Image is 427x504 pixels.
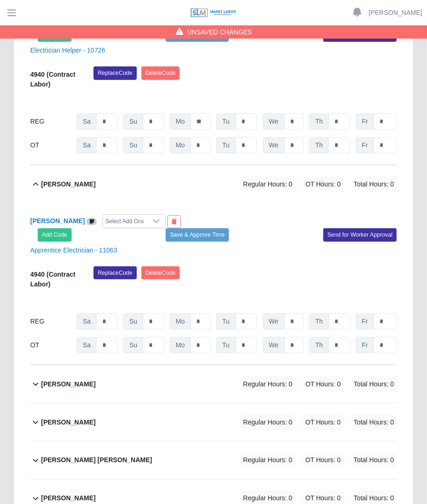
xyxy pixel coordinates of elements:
[369,8,422,18] a: [PERSON_NAME]
[123,113,143,130] span: Su
[30,71,75,88] b: 4940 (Contract Labor)
[170,337,191,353] span: Mo
[41,456,152,465] b: [PERSON_NAME] [PERSON_NAME]
[30,337,71,353] div: OT
[263,113,285,130] span: We
[216,337,236,353] span: Tu
[263,313,285,330] span: We
[356,337,374,353] span: Fr
[170,313,191,330] span: Mo
[190,8,237,18] img: SLM Logo
[356,113,374,130] span: Fr
[103,215,147,228] div: Select Add Ons
[309,137,329,153] span: Th
[351,453,397,468] span: Total Hours: 0
[166,228,229,241] button: Save & Approve Time
[77,137,97,153] span: Sa
[77,313,97,330] span: Sa
[351,415,397,430] span: Total Hours: 0
[263,137,285,153] span: We
[216,313,236,330] span: Tu
[303,453,344,468] span: OT Hours: 0
[240,377,295,392] span: Regular Hours: 0
[167,215,181,228] button: End Worker & Remove from the Timesheet
[323,228,397,241] button: Send for Worker Approval
[30,442,397,479] button: [PERSON_NAME] [PERSON_NAME] Regular Hours: 0 OT Hours: 0 Total Hours: 0
[77,113,97,130] span: Sa
[123,137,143,153] span: Su
[30,404,397,441] button: [PERSON_NAME] Regular Hours: 0 OT Hours: 0 Total Hours: 0
[170,137,191,153] span: Mo
[141,66,180,80] button: DeleteCode
[41,179,95,189] b: [PERSON_NAME]
[351,377,397,392] span: Total Hours: 0
[30,271,75,288] b: 4940 (Contract Labor)
[216,113,236,130] span: Tu
[263,337,285,353] span: We
[351,177,397,192] span: Total Hours: 0
[30,113,71,130] div: REG
[30,46,105,54] a: Electrician Helper - 10726
[170,113,191,130] span: Mo
[30,217,85,225] a: [PERSON_NAME]
[240,177,295,192] span: Regular Hours: 0
[77,337,97,353] span: Sa
[303,377,344,392] span: OT Hours: 0
[30,365,397,403] button: [PERSON_NAME] Regular Hours: 0 OT Hours: 0 Total Hours: 0
[41,494,95,504] b: [PERSON_NAME]
[30,246,117,254] a: Apprentice Electrician - 11063
[38,228,72,241] button: Add Code
[41,379,95,389] b: [PERSON_NAME]
[30,166,397,203] button: [PERSON_NAME] Regular Hours: 0 OT Hours: 0 Total Hours: 0
[240,415,295,430] span: Regular Hours: 0
[123,337,143,353] span: Su
[41,418,95,427] b: [PERSON_NAME]
[240,453,295,468] span: Regular Hours: 0
[303,415,344,430] span: OT Hours: 0
[303,177,344,192] span: OT Hours: 0
[216,137,236,153] span: Tu
[356,313,374,330] span: Fr
[30,137,71,153] div: OT
[187,27,252,37] span: Unsaved Changes
[309,113,329,130] span: Th
[141,266,180,279] button: DeleteCode
[123,313,143,330] span: Su
[93,66,136,80] button: ReplaceCode
[93,266,136,279] button: ReplaceCode
[309,313,329,330] span: Th
[309,337,329,353] span: Th
[356,137,374,153] span: Fr
[87,217,97,225] a: View/Edit Notes
[30,313,71,330] div: REG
